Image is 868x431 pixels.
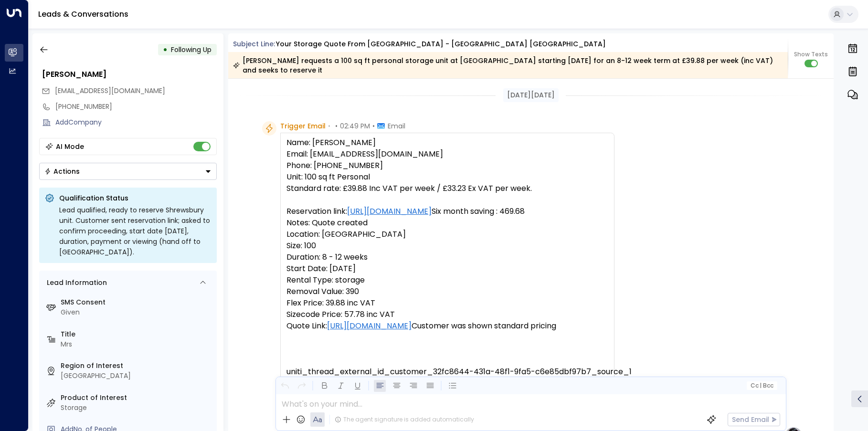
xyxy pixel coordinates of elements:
[347,206,432,217] a: [URL][DOMAIN_NAME]
[61,393,213,403] label: Product of Interest
[233,39,275,49] span: Subject Line:
[296,380,307,392] button: Redo
[760,382,762,389] span: |
[171,45,212,54] span: Following Up
[61,361,213,371] label: Region of Interest
[61,403,213,413] div: Storage
[42,69,217,80] div: [PERSON_NAME]
[328,121,330,131] span: •
[39,163,217,180] button: Actions
[43,278,107,288] div: Lead Information
[55,117,217,127] div: AddCompany
[55,102,217,112] div: [PHONE_NUMBER]
[286,137,608,378] pre: Name: [PERSON_NAME] Email: [EMAIL_ADDRESS][DOMAIN_NAME] Phone: [PHONE_NUMBER] Unit: 100 sq ft Per...
[746,381,777,390] button: Cc|Bcc
[794,50,828,59] span: Show Texts
[233,56,783,75] div: [PERSON_NAME] requests a 100 sq ft personal storage unit at [GEOGRAPHIC_DATA] starting [DATE] for...
[327,320,412,332] a: [URL][DOMAIN_NAME]
[55,86,165,96] span: siobhangrainger6@gmail.com
[59,205,211,257] div: Lead qualified, ready to reserve Shrewsbury unit. Customer sent reservation link; asked to confir...
[38,9,128,20] a: Leads & Conversations
[279,380,291,392] button: Undo
[61,339,213,349] div: Mrs
[39,163,217,180] div: Button group with a nested menu
[335,121,338,131] span: •
[335,415,474,424] div: The agent signature is added automatically
[61,297,213,307] label: SMS Consent
[750,382,773,389] span: Cc Bcc
[280,121,326,131] span: Trigger Email
[163,41,168,58] div: •
[503,88,559,102] div: [DATE][DATE]
[61,307,213,317] div: Given
[388,121,405,131] span: Email
[276,39,606,49] div: Your storage quote from [GEOGRAPHIC_DATA] - [GEOGRAPHIC_DATA] [GEOGRAPHIC_DATA]
[61,371,213,381] div: [GEOGRAPHIC_DATA]
[56,142,84,151] div: AI Mode
[372,121,375,131] span: •
[61,329,213,339] label: Title
[44,167,80,176] div: Actions
[55,86,165,95] span: [EMAIL_ADDRESS][DOMAIN_NAME]
[340,121,370,131] span: 02:49 PM
[59,193,211,203] p: Qualification Status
